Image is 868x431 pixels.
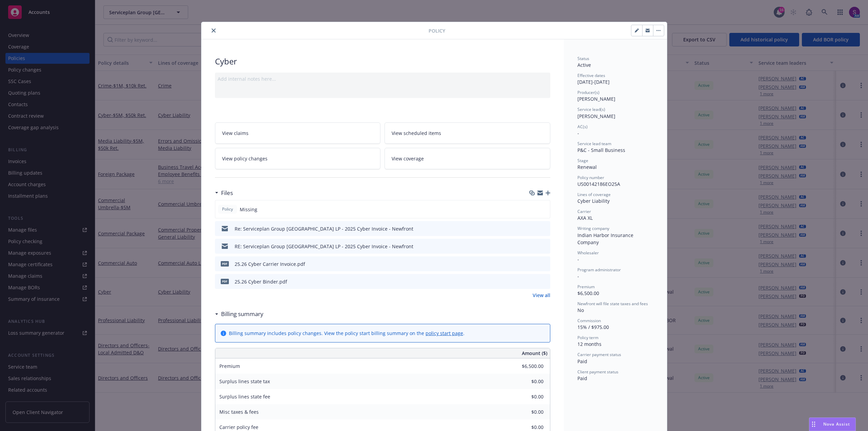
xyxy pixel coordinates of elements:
[577,90,599,95] span: Producer(s)
[577,130,579,136] span: -
[429,27,445,34] span: Policy
[229,330,465,337] div: Billing summary includes policy changes. View the policy start billing summary on the .
[219,424,258,430] span: Carrier policy fee
[222,130,249,137] span: View claims
[215,310,263,318] div: Billing summary
[240,206,257,213] span: Missing
[235,260,305,268] div: 25.26 Cyber Carrier Invoice.pdf
[235,225,413,232] div: Re: Serviceplan Group [GEOGRAPHIC_DATA] LP - 2025 Cyber Invoice - Newfront
[215,189,233,197] div: Files
[577,256,579,262] span: -
[577,175,604,180] span: Policy number
[218,75,548,82] div: Add internal notes here...
[577,335,598,340] span: Policy term
[531,260,536,268] button: download file
[577,164,597,170] span: Renewal
[426,330,463,336] a: policy start page
[577,73,653,85] div: [DATE] - [DATE]
[531,243,536,250] button: download file
[577,181,620,187] span: US00142186EO25A
[577,369,618,375] span: Client payment status
[531,278,536,285] button: download file
[577,267,621,273] span: Program administrator
[533,292,550,299] a: View all
[577,113,615,119] span: [PERSON_NAME]
[210,26,218,35] button: close
[384,148,550,169] a: View coverage
[392,130,441,137] span: View scheduled items
[577,106,605,112] span: Service lead(s)
[577,147,625,153] span: P&C - Small Business
[222,155,268,162] span: View policy changes
[215,122,381,144] a: View claims
[577,273,579,279] span: -
[577,62,591,68] span: Active
[577,352,621,357] span: Carrier payment status
[577,73,605,78] span: Effective dates
[219,378,270,385] span: Surplus lines state tax
[577,56,589,61] span: Status
[221,189,233,197] h3: Files
[531,225,536,232] button: download file
[504,407,548,417] input: 0.00
[219,409,259,415] span: Misc taxes & fees
[577,318,601,324] span: Commission
[577,124,588,130] span: AC(s)
[219,363,240,369] span: Premium
[809,417,856,431] button: Nova Assist
[577,215,593,221] span: AXA XL
[235,243,413,250] div: RE: Serviceplan Group [GEOGRAPHIC_DATA] LP - 2025 Cyber Invoice - Newfront
[577,209,591,214] span: Carrier
[522,350,547,357] span: Amount ($)
[577,192,611,197] span: Lines of coverage
[541,243,548,250] button: preview file
[809,418,818,431] div: Drag to move
[577,197,653,204] div: Cyber Liability
[577,250,599,256] span: Wholesaler
[384,122,550,144] a: View scheduled items
[215,56,550,67] div: Cyber
[577,375,587,381] span: Paid
[221,261,229,266] span: pdf
[221,279,229,284] span: pdf
[504,361,548,371] input: 0.00
[577,96,615,102] span: [PERSON_NAME]
[577,232,635,246] span: Indian Harbor Insurance Company
[577,158,588,163] span: Stage
[577,324,609,330] span: 15% / $975.00
[577,141,611,146] span: Service lead team
[541,225,548,232] button: preview file
[392,155,424,162] span: View coverage
[577,307,584,313] span: No
[235,278,287,285] div: 25.26 Cyber Binder.pdf
[221,206,234,212] span: Policy
[577,358,587,365] span: Paid
[577,341,601,347] span: 12 months
[541,260,548,268] button: preview file
[504,392,548,402] input: 0.00
[577,226,609,231] span: Writing company
[504,376,548,387] input: 0.00
[221,310,263,318] h3: Billing summary
[577,301,648,307] span: Newfront will file state taxes and fees
[541,278,548,285] button: preview file
[219,393,270,400] span: Surplus lines state fee
[215,148,381,169] a: View policy changes
[577,290,599,296] span: $6,500.00
[577,284,595,290] span: Premium
[823,421,850,427] span: Nova Assist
